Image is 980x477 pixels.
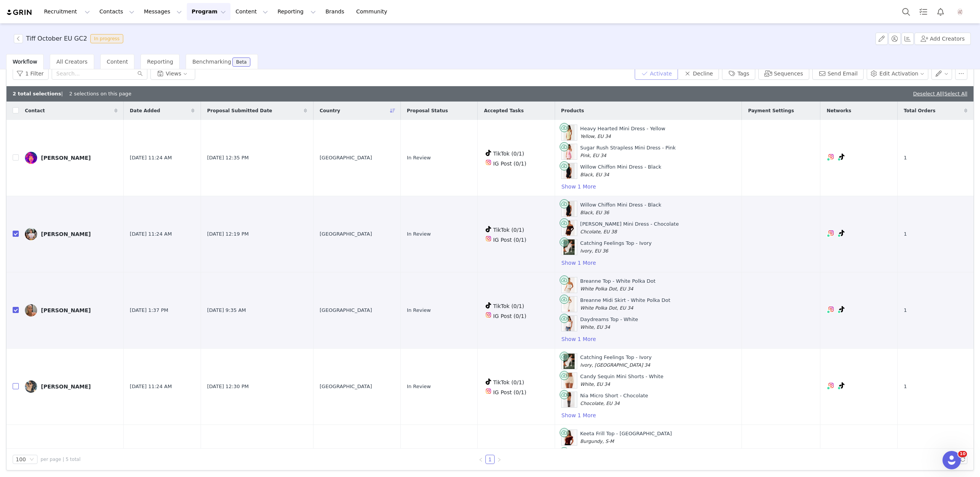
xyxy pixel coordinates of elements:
[913,91,942,97] a: Deselect All
[321,3,351,20] a: Brands
[867,67,928,80] button: Edit Activation
[207,230,249,238] span: [DATE] 12:19 PM
[944,91,967,97] a: Select All
[580,134,611,139] span: Yellow, EU 34
[479,457,483,462] i: icon: left
[563,354,575,369] img: Product Image
[580,239,652,254] div: Catching Feelings Top - Ivory
[41,384,91,390] div: [PERSON_NAME]
[561,107,584,114] span: Products
[561,182,596,191] button: Show 1 More
[580,305,633,311] span: White Polka Dot, EU 34
[14,34,126,43] span: [object Object]
[13,59,37,65] span: Workflow
[949,6,974,18] button: Profile
[407,107,448,114] span: Proposal Status
[147,59,173,65] span: Reporting
[493,389,526,395] span: IG Post (0/1)
[407,307,431,314] span: In Review
[207,307,246,314] span: [DATE] 9:35 AM
[942,91,967,97] span: |
[41,307,91,313] div: [PERSON_NAME]
[493,303,524,309] span: TikTok (0/1)
[678,67,719,80] button: Decline
[407,154,431,162] span: In Review
[563,277,575,293] img: Product Image
[90,34,124,43] span: In progress
[52,67,147,80] input: Search...
[41,456,80,463] span: per page | 5 total
[56,59,87,65] span: All Creators
[273,3,320,20] button: Reporting
[580,201,661,216] div: Willow Chiffon Mini Dress - Black
[150,67,195,80] button: Views
[25,152,118,164] a: [PERSON_NAME]
[580,354,652,369] div: Catching Feelings Top - Ivory
[561,334,596,344] button: Show 1 More
[139,3,186,20] button: Messages
[563,163,575,179] img: Product Image
[758,67,809,80] button: Sequences
[320,107,340,114] span: Country
[236,60,247,64] div: Beta
[580,316,638,331] div: Daydreams Top - White
[563,430,575,445] img: Product Image
[6,9,33,16] img: grin logo
[320,307,372,314] span: [GEOGRAPHIC_DATA]
[561,411,596,420] button: Show 1 More
[563,144,575,159] img: Product Image
[485,455,495,464] li: 1
[580,210,609,215] span: Black, EU 36
[580,373,663,388] div: Candy Sequin Mini Shorts - White
[107,59,128,65] span: Content
[187,3,230,20] button: Program
[207,154,249,162] span: [DATE] 12:35 PM
[352,3,395,20] a: Community
[580,220,679,235] div: [PERSON_NAME] Mini Dress - Chocolate
[130,154,172,162] span: [DATE] 11:24 AM
[932,3,949,20] button: Notifications
[130,307,168,314] span: [DATE] 1:37 PM
[485,388,492,394] img: instagram.svg
[476,455,485,464] li: Previous Page
[563,220,575,236] img: Product Image
[407,230,431,238] span: In Review
[958,451,967,457] span: 10
[580,392,648,407] div: Nia Micro Short - Chocolate
[207,107,272,114] span: Proposal Submitted Date
[722,67,755,80] button: Tags
[580,362,650,368] span: Ivory, [GEOGRAPHIC_DATA] 34
[563,201,575,216] img: Product Image
[407,383,431,390] span: In Review
[915,33,971,45] button: Add Creators
[828,306,834,312] img: instagram.svg
[580,382,610,387] span: White, EU 34
[485,159,492,166] img: instagram.svg
[486,455,494,464] a: 1
[898,3,915,20] button: Search
[493,379,524,385] span: TikTok (0/1)
[904,107,936,114] span: Total Orders
[580,153,606,158] span: Pink, EU 34
[13,90,131,98] div: | 2 selections on this page
[580,401,620,406] span: Chocolate, EU 34
[580,325,610,330] span: White, EU 34
[942,451,961,469] iframe: Intercom live chat
[635,67,678,80] button: Activate
[130,230,172,238] span: [DATE] 11:24 AM
[25,107,45,114] span: Contact
[493,151,524,157] span: TikTok (0/1)
[192,59,231,65] span: Benchmarking
[39,3,95,20] button: Recruitment
[580,439,614,444] span: Burgundy, S-M
[137,71,143,76] i: icon: search
[580,277,656,292] div: Breanne Top - White Polka Dot
[25,228,118,240] a: [PERSON_NAME]
[493,237,526,243] span: IG Post (0/1)
[29,457,34,462] i: icon: down
[493,161,526,167] span: IG Post (0/1)
[580,297,671,311] div: Breanne Midi Skirt - White Polka Dot
[580,229,617,234] span: Chcolate, EU 38
[231,3,273,20] button: Content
